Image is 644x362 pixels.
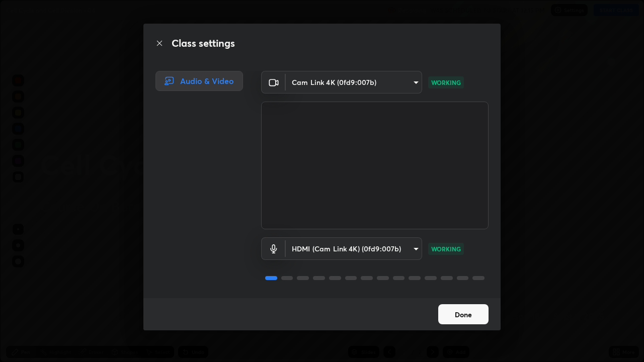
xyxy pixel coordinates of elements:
h2: Class settings [172,36,235,51]
div: Audio & Video [155,71,243,91]
div: Cam Link 4K (0fd9:007b) [286,237,422,260]
p: WORKING [431,244,461,253]
button: Done [438,304,489,324]
p: WORKING [431,78,461,87]
div: Cam Link 4K (0fd9:007b) [286,71,422,94]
